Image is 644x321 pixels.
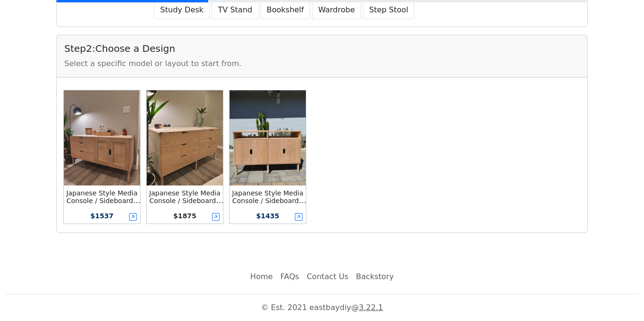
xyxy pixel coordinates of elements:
button: TV Stand [211,1,258,19]
div: Japanese Style Media Console / Sideboard / Credenza [64,189,140,204]
small: Japanese Style Media Console / Sideboard / Credenza Media Console /w Top Shelf [232,189,306,220]
a: FAQs [277,267,303,286]
button: Step Stool [363,1,414,19]
a: Contact Us [303,267,352,286]
div: Select a specific model or layout to start from. [64,58,580,69]
button: Japanese Style Media Console / Sideboard / CredenzaJapanese Style Media Console / Sideboard / Cre... [62,89,141,225]
a: Home [246,267,276,286]
a: Backstory [352,267,397,286]
div: Japanese Style Media Console / Sideboard / Credenza Media Console /w Top Shelf [230,189,306,204]
button: Study Desk [154,1,210,19]
span: $ 1875 [173,212,197,220]
span: $ 1537 [91,212,114,220]
h5: Step 2 : Choose a Design [64,43,580,54]
button: Wardrobe [312,1,361,19]
small: Japanese Style Media Console / Sideboard / Credenza [66,189,141,212]
div: Japanese Style Media Console / Sideboard / Credenza Dresser w/ 6-drawer [147,189,223,204]
button: Japanese Style Media Console / Sideboard / Credenza Media Console /w Top ShelfJapanese Style Medi... [228,89,307,225]
p: © Est. 2021 eastbaydiy @ [6,302,638,313]
button: Japanese Style Media Console / Sideboard / Credenza Dresser w/ 6-drawerJapanese Style Media Conso... [145,89,224,225]
img: Japanese Style Media Console / Sideboard / Credenza Media Console /w Top Shelf [230,90,306,185]
button: Bookshelf [261,1,310,19]
img: Japanese Style Media Console / Sideboard / Credenza Dresser w/ 6-drawer [147,90,223,185]
img: Japanese Style Media Console / Sideboard / Credenza [64,90,140,185]
span: $ 1435 [256,212,280,220]
small: Japanese Style Media Console / Sideboard / Credenza Dresser w/ 6-drawer [149,189,223,220]
a: 3.22.1 [359,303,383,312]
